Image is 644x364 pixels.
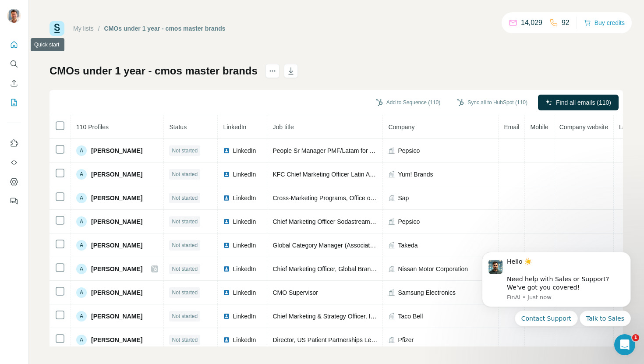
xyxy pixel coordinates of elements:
button: Dashboard [7,174,21,190]
span: [PERSON_NAME] [91,194,142,202]
img: LinkedIn logo [223,194,230,201]
span: [PERSON_NAME] [91,312,142,321]
p: 14,029 [521,18,542,28]
span: LinkedIn [233,265,256,273]
span: LinkedIn [233,241,256,250]
button: My lists [7,95,21,110]
span: Chief Marketing Officer, Global Brand Advisor [272,265,396,272]
span: [PERSON_NAME] [91,265,142,273]
span: Global Category Manager (Associate Director), Pharm Sci Large Molecule CMO [272,242,490,249]
img: LinkedIn logo [223,313,230,320]
button: Search [7,56,21,72]
div: A [76,311,87,322]
span: CMO Supervisor [272,289,318,296]
span: Pepsico [398,217,420,226]
div: A [76,193,87,203]
iframe: Intercom notifications message [469,241,644,360]
span: Nissan Motor Corporation [398,265,468,273]
button: Find all emails (110) [538,95,619,110]
span: Chief Marketing Officer Sodastream [GEOGRAPHIC_DATA] [272,218,435,225]
div: CMOs under 1 year - cmos master brands [104,24,226,33]
h1: CMOs under 1 year - cmos master brands [50,64,258,78]
span: LinkedIn [233,288,256,297]
span: Not started [172,289,198,297]
p: 92 [562,18,570,28]
li: / [98,24,100,33]
span: [PERSON_NAME] [91,241,142,250]
span: Status [169,124,187,131]
span: LinkedIn [223,124,246,131]
span: Cross-Marketing Programs, Office of the CMO [272,194,398,201]
div: A [76,216,87,227]
span: Director, US Patient Partnerships Lead, Patient Centered Research & Partnerships, CMO [272,336,515,343]
img: LinkedIn logo [223,289,230,296]
button: Buy credits [584,17,625,29]
span: 110 Profiles [76,124,109,131]
img: LinkedIn logo [223,147,230,154]
span: Not started [172,147,198,155]
span: Find all emails (110) [556,98,611,107]
span: LinkedIn [233,146,256,155]
span: Job title [272,124,294,131]
a: My lists [73,25,94,32]
iframe: Intercom live chat [614,334,635,355]
span: Not started [172,194,198,202]
span: Pfizer [398,336,414,344]
div: A [76,264,87,274]
button: Use Surfe API [7,155,21,170]
button: Add to Sequence (110) [370,96,446,109]
span: Landline [619,124,642,131]
img: LinkedIn logo [223,242,230,249]
span: [PERSON_NAME] [91,170,142,179]
span: Not started [172,265,198,273]
img: Avatar [7,9,21,23]
span: Not started [172,170,198,178]
button: Sync all to HubSpot (110) [451,96,534,109]
button: Use Surfe on LinkedIn [7,135,21,151]
span: LinkedIn [233,312,256,321]
span: Sap [398,194,409,202]
img: LinkedIn logo [223,218,230,225]
span: KFC Chief Marketing Officer Latin America & Caribbean [272,171,424,178]
span: Not started [172,218,198,226]
button: Enrich CSV [7,75,21,91]
span: LinkedIn [233,217,256,226]
button: Feedback [7,193,21,209]
div: A [76,240,87,251]
div: A [76,169,87,180]
span: Not started [172,312,198,320]
span: [PERSON_NAME] [91,217,142,226]
img: LinkedIn logo [223,336,230,343]
span: Company website [559,124,608,131]
span: LinkedIn [233,194,256,202]
button: actions [265,64,280,78]
span: [PERSON_NAME] [91,336,142,344]
span: Not started [172,241,198,249]
span: LinkedIn [233,170,256,179]
span: Email [504,124,519,131]
div: A [76,145,87,156]
div: A [76,287,87,298]
img: LinkedIn logo [223,265,230,272]
span: Company [388,124,414,131]
span: LinkedIn [233,336,256,344]
span: [PERSON_NAME] [91,288,142,297]
span: Yum! Brands [398,170,433,179]
span: People Sr Manager PMF/Latam for Marketing, Rev Management, CCO and CMO [272,147,493,154]
span: Samsung Electronics [398,288,456,297]
span: Not started [172,336,198,344]
span: Chief Marketing & Strategy Officer, International [272,313,402,320]
span: Takeda [398,241,418,250]
img: LinkedIn logo [223,171,230,178]
img: Surfe Logo [50,21,64,36]
span: 1 [632,334,639,341]
span: Taco Bell [398,312,423,321]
